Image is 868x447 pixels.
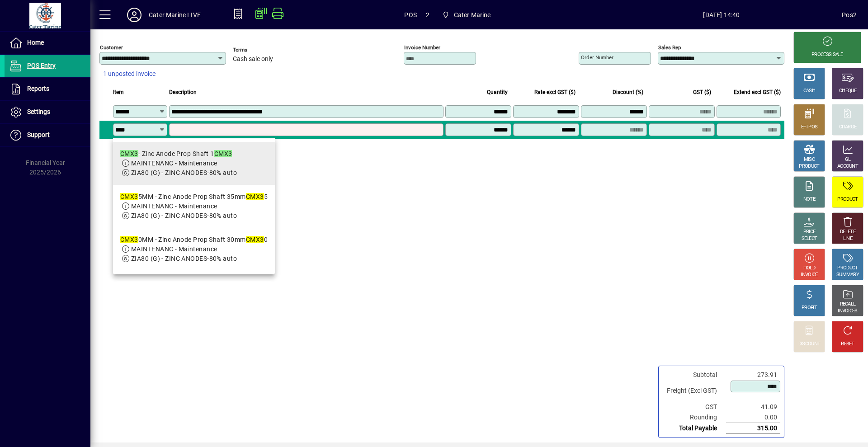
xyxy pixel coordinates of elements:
[439,7,495,23] span: Cater Marine
[120,149,237,159] div: - Zinc Anode Prop Shaft 1
[801,272,817,278] div: INVOICE
[131,212,237,219] span: ZIA80 (G) - ZINC ANODES-80% auto
[131,245,217,253] span: MAINTENANC - Maintenance
[131,255,237,262] span: ZIA80 (G) - ZINC ANODES-80% auto
[726,402,780,412] td: 41.09
[842,8,857,22] div: Pos2
[801,124,818,131] div: EFTPOS
[120,236,138,243] em: CMX3
[233,56,273,63] span: Cash sale only
[799,163,819,170] div: PRODUCT
[120,192,268,202] div: 5MM - Zinc Anode Prop Shaft 35mm 5
[454,8,491,22] span: Cater Marine
[113,228,275,271] mat-option: CMX30MM - Zinc Anode Prop Shaft 30mm CMX30
[811,52,843,58] div: PROCESS SALE
[5,32,90,54] a: Home
[149,8,201,22] div: Cater Marine LIVE
[734,87,781,97] span: Extend excl GST ($)
[837,265,858,272] div: PRODUCT
[662,423,726,434] td: Total Payable
[120,150,138,157] em: CMX3
[837,196,858,203] div: PRODUCT
[840,229,855,235] div: DELETE
[131,160,217,167] span: MAINTENANC - Maintenance
[120,7,149,23] button: Profile
[404,8,417,22] span: POS
[726,370,780,380] td: 273.91
[131,202,217,210] span: MAINTENANC - Maintenance
[658,44,681,51] mat-label: Sales rep
[613,87,643,97] span: Discount (%)
[839,124,857,131] div: CHARGE
[803,196,815,203] div: NOTE
[534,87,576,97] span: Rate excl GST ($)
[581,54,613,61] mat-label: Order number
[169,87,197,97] span: Description
[662,412,726,423] td: Rounding
[837,163,858,170] div: ACCOUNT
[27,39,44,46] span: Home
[726,423,780,434] td: 315.00
[426,8,429,22] span: 2
[487,87,508,97] span: Quantity
[27,108,50,115] span: Settings
[845,156,851,163] div: GL
[803,265,815,272] div: HOLD
[214,150,232,157] em: CMX3
[246,193,264,200] em: CMX3
[662,380,726,402] td: Freight (Excl GST)
[843,235,852,242] div: LINE
[5,101,90,123] a: Settings
[803,88,815,94] div: CASH
[803,229,816,235] div: PRICE
[103,69,156,79] span: 1 unposted invoice
[726,412,780,423] td: 0.00
[113,185,275,228] mat-option: CMX35MM - Zinc Anode Prop Shaft 35mm CMX35
[113,142,275,185] mat-option: CMX3 - Zinc Anode Prop Shaft 1 CMX3
[27,131,50,138] span: Support
[836,272,859,278] div: SUMMARY
[99,66,159,82] button: 1 unposted invoice
[27,85,49,92] span: Reports
[802,235,817,242] div: SELECT
[838,308,857,315] div: INVOICES
[601,8,842,22] span: [DATE] 14:40
[662,370,726,380] td: Subtotal
[120,193,138,200] em: CMX3
[100,44,123,51] mat-label: Customer
[120,235,268,245] div: 0MM - Zinc Anode Prop Shaft 30mm 0
[693,87,711,97] span: GST ($)
[798,341,820,348] div: DISCOUNT
[233,47,287,53] span: Terms
[662,402,726,412] td: GST
[802,305,817,311] div: PROFIT
[404,44,440,51] mat-label: Invoice number
[5,124,90,146] a: Support
[131,169,237,176] span: ZIA80 (G) - ZINC ANODES-80% auto
[5,78,90,100] a: Reports
[246,236,264,243] em: CMX3
[840,301,856,308] div: RECALL
[27,62,56,69] span: POS Entry
[841,341,854,348] div: RESET
[804,156,815,163] div: MISC
[839,88,856,94] div: CHEQUE
[113,87,124,97] span: Item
